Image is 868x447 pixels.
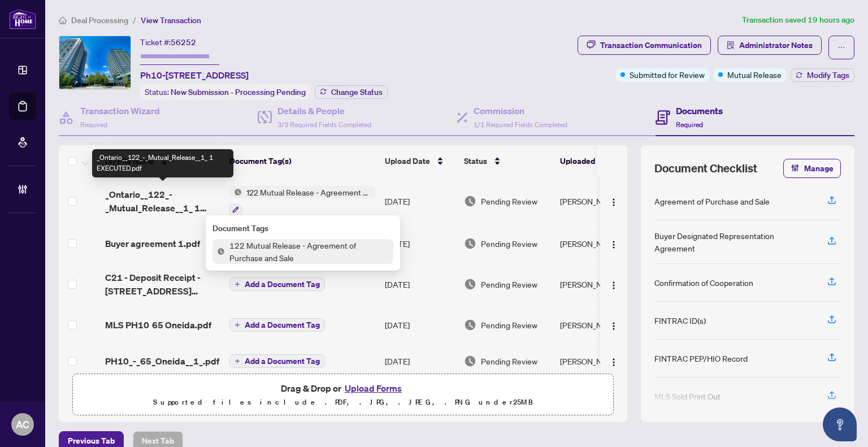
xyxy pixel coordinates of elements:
img: Document Status [464,237,476,250]
button: Logo [605,275,623,293]
td: [PERSON_NAME] [555,262,640,307]
img: Document Status [464,319,476,331]
span: Ph10-[STREET_ADDRESS] [140,68,249,82]
div: Confirmation of Cooperation [654,276,753,289]
span: Deal Processing [71,15,128,25]
span: Submitted for Review [630,68,705,81]
button: Logo [605,316,623,334]
td: [DATE] [380,307,459,343]
span: Mutual Release [727,68,782,81]
span: _Ontario__122_-_Mutual_Release__1_ 1 EXECUTED.pdf [105,188,220,215]
span: plus [235,281,240,287]
span: MLS PH10 65 Oneida.pdf [105,318,211,332]
td: [PERSON_NAME] [555,307,640,343]
td: [DATE] [380,225,459,262]
button: Add a Document Tag [229,318,325,332]
img: Logo [609,358,618,367]
span: Drag & Drop or [281,381,405,396]
span: Pending Review [481,237,537,250]
span: Status [464,155,487,167]
span: Drag & Drop orUpload FormsSupported files include .PDF, .JPG, .JPEG, .PNG under25MB [73,374,613,416]
button: Transaction Communication [578,36,711,55]
span: 122 Mutual Release - Agreement of Purchase and Sale [225,239,393,264]
button: Manage [783,159,841,178]
div: Document Tags [212,222,393,235]
button: Modify Tags [791,68,854,82]
span: Add a Document Tag [245,357,320,365]
img: Document Status [464,195,476,207]
span: Manage [804,159,834,177]
span: Pending Review [481,319,537,331]
button: Add a Document Tag [229,354,325,368]
span: home [59,16,67,24]
span: Add a Document Tag [245,321,320,329]
span: Administrator Notes [739,36,813,54]
th: Uploaded By [555,145,640,177]
button: Upload Forms [341,381,405,396]
span: Pending Review [481,355,537,367]
button: Add a Document Tag [229,354,325,368]
span: plus [235,322,240,328]
span: New Submission - Processing Pending [171,87,306,97]
button: Change Status [315,85,388,99]
span: Pending Review [481,278,537,290]
span: 3/3 Required Fields Completed [277,120,371,129]
span: Required [80,120,107,129]
h4: Documents [676,104,723,118]
span: 1/1 Required Fields Completed [474,120,567,129]
div: MLS Sold Print Out [654,390,721,402]
div: _Ontario__122_-_Mutual_Release__1_ 1 EXECUTED.pdf [92,149,233,177]
h4: Details & People [277,104,371,118]
img: Document Status [464,278,476,290]
h4: Commission [474,104,567,118]
button: Administrator Notes [718,36,822,55]
span: 122 Mutual Release - Agreement of Purchase and Sale [242,186,376,198]
div: Status: [140,84,310,99]
span: Add a Document Tag [245,280,320,288]
td: [PERSON_NAME] [555,177,640,225]
button: Logo [605,352,623,370]
span: 56252 [171,37,196,47]
img: Logo [609,240,618,249]
button: Status Icon122 Mutual Release - Agreement of Purchase and Sale [229,186,376,216]
article: Transaction saved 19 hours ago [742,14,854,27]
div: Ticket #: [140,36,196,49]
span: PH10_-_65_Oneida__1_.pdf [105,354,219,368]
th: Document Tag(s) [225,145,380,177]
span: Change Status [331,88,383,96]
button: Open asap [823,407,857,441]
p: Supported files include .PDF, .JPG, .JPEG, .PNG under 25 MB [80,396,606,409]
span: ellipsis [837,44,845,51]
img: IMG-N12226877_1.jpg [59,36,131,89]
span: Upload Date [385,155,430,167]
img: logo [9,8,36,29]
img: Document Status [464,355,476,367]
button: Add a Document Tag [229,318,325,332]
button: Logo [605,192,623,210]
div: Agreement of Purchase and Sale [654,195,770,207]
td: [DATE] [380,343,459,379]
img: Status Icon [229,186,242,198]
button: Add a Document Tag [229,277,325,292]
span: Document Checklist [654,160,757,176]
td: [DATE] [380,177,459,225]
div: FINTRAC ID(s) [654,314,706,327]
button: Add a Document Tag [229,277,325,291]
td: [DATE] [380,262,459,307]
td: [PERSON_NAME] [555,225,640,262]
img: Status Icon [212,245,225,258]
th: Upload Date [380,145,459,177]
span: Buyer agreement 1.pdf [105,237,200,250]
img: Logo [609,322,618,331]
img: Logo [609,281,618,290]
li: / [133,14,136,27]
span: Pending Review [481,195,537,207]
span: plus [235,358,240,364]
span: View Transaction [141,15,201,25]
div: FINTRAC PEP/HIO Record [654,352,748,364]
div: Transaction Communication [600,36,702,54]
button: Logo [605,235,623,253]
th: (5) File Name [101,145,225,177]
span: Required [676,120,703,129]
img: Logo [609,198,618,207]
